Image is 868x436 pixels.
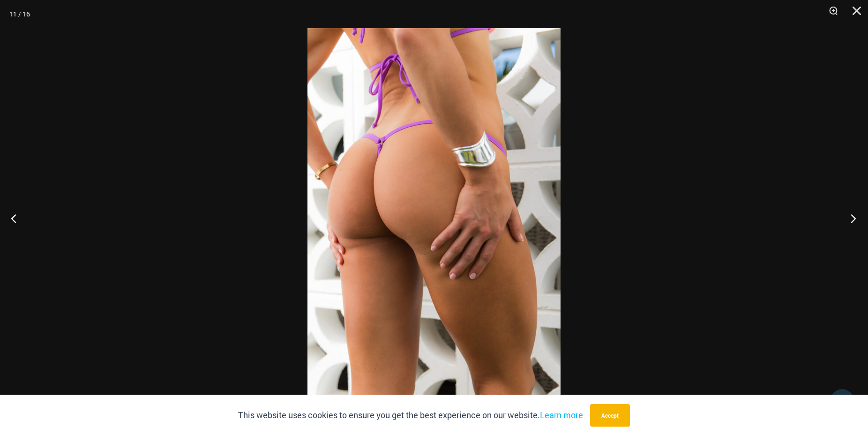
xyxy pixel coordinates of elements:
button: Next [833,195,868,242]
a: Learn more [540,409,583,421]
p: This website uses cookies to ensure you get the best experience on our website. [238,408,583,422]
div: 11 / 16 [9,7,30,21]
button: Accept [590,404,630,427]
img: Wild Card Neon Bliss 312 Top 457 Micro 05 [307,28,561,408]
